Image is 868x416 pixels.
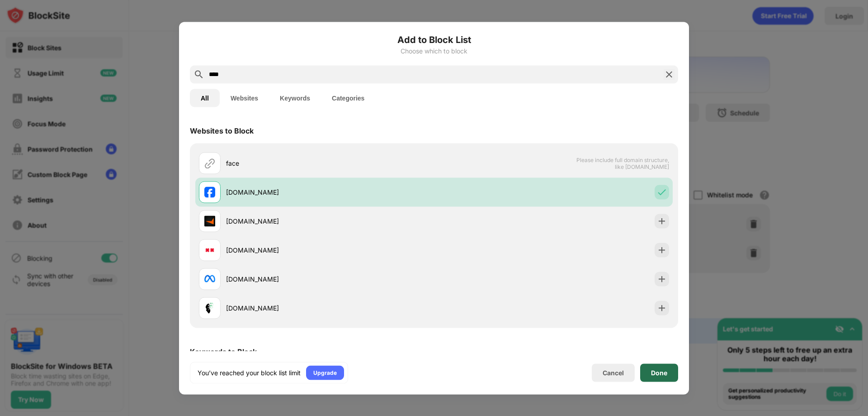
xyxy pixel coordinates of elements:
img: url.svg [204,158,215,168]
div: Upgrade [313,368,337,377]
div: Keywords to Block [190,347,257,356]
div: [DOMAIN_NAME] [226,245,434,255]
button: Categories [321,89,375,107]
div: Choose which to block [190,47,678,54]
img: favicons [204,244,215,255]
img: favicons [204,186,215,197]
div: Cancel [603,369,624,377]
div: face [226,158,434,168]
img: search-close [664,69,675,80]
div: Done [651,369,667,376]
img: favicons [204,215,215,226]
div: [DOMAIN_NAME] [226,187,434,197]
div: Websites to Block [190,126,254,135]
img: favicons [204,302,215,313]
img: favicons [204,273,215,284]
div: You’ve reached your block list limit [198,368,301,377]
button: Keywords [269,89,321,107]
div: [DOMAIN_NAME] [226,216,434,226]
button: Websites [220,89,269,107]
div: [DOMAIN_NAME] [226,274,434,284]
span: Please include full domain structure, like [DOMAIN_NAME] [576,156,669,170]
button: All [190,89,220,107]
h6: Add to Block List [190,33,678,46]
div: [DOMAIN_NAME] [226,303,434,313]
img: search.svg [193,69,204,80]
